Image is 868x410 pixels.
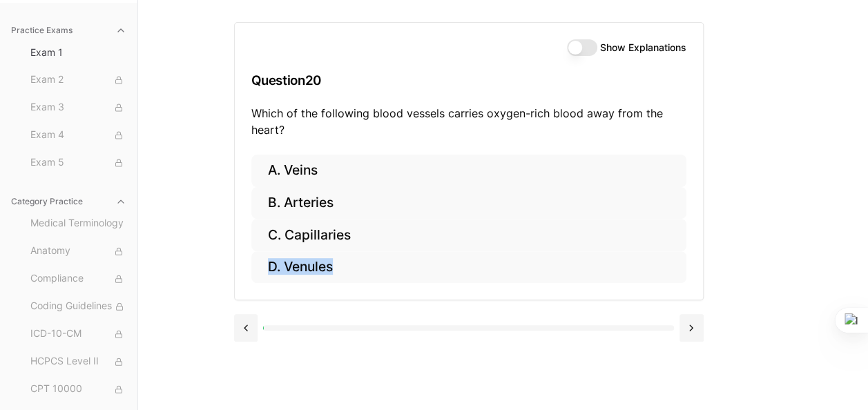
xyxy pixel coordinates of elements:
[25,41,132,64] button: Exam 1
[30,326,126,342] span: ICD-10-CM
[30,216,126,231] span: Medical Terminology
[25,351,132,373] button: HCPCS Level II
[30,100,126,115] span: Exam 3
[30,128,126,143] span: Exam 4
[251,219,686,251] button: C. Capillaries
[251,60,686,101] h3: Question 20
[30,354,126,369] span: HCPCS Level II
[25,97,132,119] button: Exam 3
[25,268,132,290] button: Compliance
[30,244,126,259] span: Anatomy
[25,240,132,262] button: Anatomy
[6,19,132,41] button: Practice Exams
[25,152,132,174] button: Exam 5
[6,191,132,213] button: Category Practice
[251,187,686,219] button: B. Arteries
[25,295,132,318] button: Coding Guidelines
[30,382,126,397] span: CPT 10000
[25,69,132,91] button: Exam 2
[25,213,132,235] button: Medical Terminology
[30,271,126,286] span: Compliance
[251,251,686,284] button: D. Venules
[30,155,126,170] span: Exam 5
[25,323,132,345] button: ICD-10-CM
[30,46,126,59] span: Exam 1
[25,124,132,146] button: Exam 4
[30,299,126,314] span: Coding Guidelines
[251,105,686,138] p: Which of the following blood vessels carries oxygen-rich blood away from the heart?
[30,72,126,88] span: Exam 2
[600,43,686,52] label: Show Explanations
[251,155,686,187] button: A. Veins
[25,378,132,400] button: CPT 10000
